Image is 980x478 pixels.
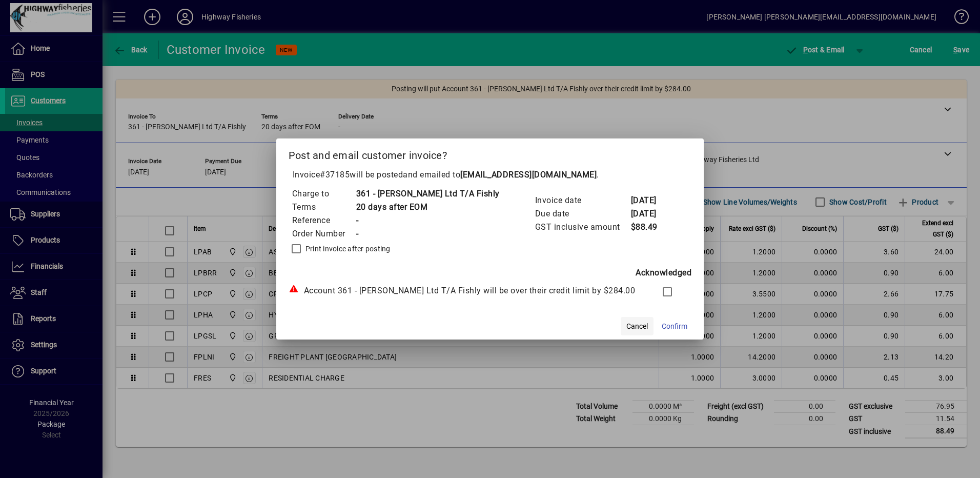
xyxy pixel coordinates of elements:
[630,207,671,221] td: [DATE]
[289,285,642,297] div: Account 361 - [PERSON_NAME] Ltd T/A Fishly will be over their credit limit by $284.00
[535,207,630,221] td: Due date
[662,321,687,332] span: Confirm
[356,214,500,227] td: -
[292,201,356,214] td: Terms
[356,201,500,214] td: 20 days after EOM
[658,317,691,335] button: Confirm
[535,221,630,234] td: GST inclusive amount
[630,221,671,234] td: $88.49
[403,170,597,180] span: and emailed to
[460,170,597,180] b: [EMAIL_ADDRESS][DOMAIN_NAME]
[292,227,356,241] td: Order Number
[303,244,391,254] label: Print invoice after posting
[292,214,356,227] td: Reference
[289,169,692,181] p: Invoice will be posted .
[356,227,500,241] td: -
[356,187,500,201] td: 361 - [PERSON_NAME] Ltd T/A Fishly
[626,321,648,332] span: Cancel
[292,187,356,201] td: Charge to
[630,194,671,207] td: [DATE]
[276,138,704,168] h2: Post and email customer invoice?
[289,267,692,279] div: Acknowledged
[621,317,654,335] button: Cancel
[535,194,630,207] td: Invoice date
[320,170,350,180] span: #37185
